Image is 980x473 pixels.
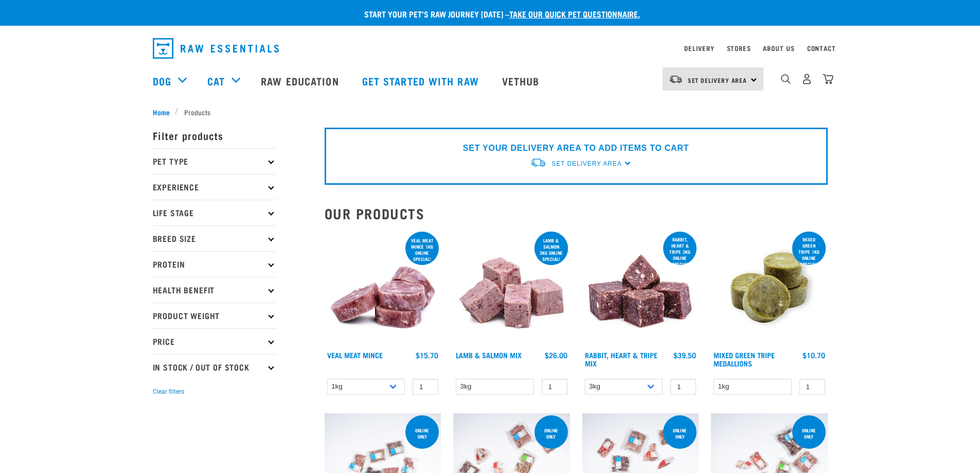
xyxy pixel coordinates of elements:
[153,200,276,225] p: Life Stage
[207,73,225,89] a: Cat
[153,107,175,117] a: Home
[405,233,439,267] div: Veal Meat mince 1kg online special!
[352,60,492,101] a: Get started with Raw
[670,379,696,395] input: 1
[823,74,833,84] img: home-icon@2x.png
[714,353,775,365] a: Mixed Green Tripe Medallions
[799,379,825,395] input: 1
[711,230,828,346] img: Mixed Green Tripe
[792,423,826,444] div: Online Only
[545,351,567,359] div: $26.00
[585,353,657,365] a: Rabbit, Heart & Tripe Mix
[727,46,751,50] a: Stores
[456,353,522,357] a: Lamb & Salmon Mix
[413,379,438,395] input: 1
[509,11,640,16] a: take our quick pet questionnaire.
[453,230,570,346] img: 1029 Lamb Salmon Mix 01
[153,354,276,380] p: In Stock / Out Of Stock
[153,225,276,251] p: Breed Size
[663,232,697,272] div: Rabbit, Heart & Tripe 3kg online special
[153,328,276,354] p: Price
[416,351,438,359] div: $15.70
[405,423,439,444] div: ONLINE ONLY
[542,379,567,395] input: 1
[153,148,276,174] p: Pet Type
[325,205,828,221] h2: Our Products
[153,303,276,328] p: Product Weight
[781,74,791,84] img: home-icon-1@2x.png
[530,157,546,168] img: van-moving.png
[551,160,621,167] span: Set Delivery Area
[153,387,184,396] button: Clear filters
[673,351,696,359] div: $39.50
[492,60,553,101] a: Vethub
[327,353,383,357] a: Veal Meat Mince
[803,351,825,359] div: $10.70
[534,423,568,444] div: Online Only
[801,74,812,84] img: user.png
[153,251,276,277] p: Protein
[663,423,697,444] div: Online Only
[669,75,683,84] img: van-moving.png
[153,174,276,200] p: Experience
[153,107,170,117] span: Home
[153,122,276,148] p: Filter products
[463,142,689,154] p: SET YOUR DELIVERY AREA TO ADD ITEMS TO CART
[763,46,794,50] a: About Us
[153,277,276,303] p: Health Benefit
[684,46,714,50] a: Delivery
[153,73,171,89] a: Dog
[153,107,828,117] nav: breadcrumbs
[688,78,747,82] span: Set Delivery Area
[792,232,826,272] div: Mixed Green Tripe 1kg online special!
[153,38,279,59] img: Raw Essentials Logo
[325,230,441,346] img: 1160 Veal Meat Mince Medallions 01
[534,233,568,267] div: Lamb & Salmon 3kg online special!
[807,46,836,50] a: Contact
[582,230,699,346] img: 1175 Rabbit Heart Tripe Mix 01
[251,60,351,101] a: Raw Education
[145,34,836,63] nav: dropdown navigation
